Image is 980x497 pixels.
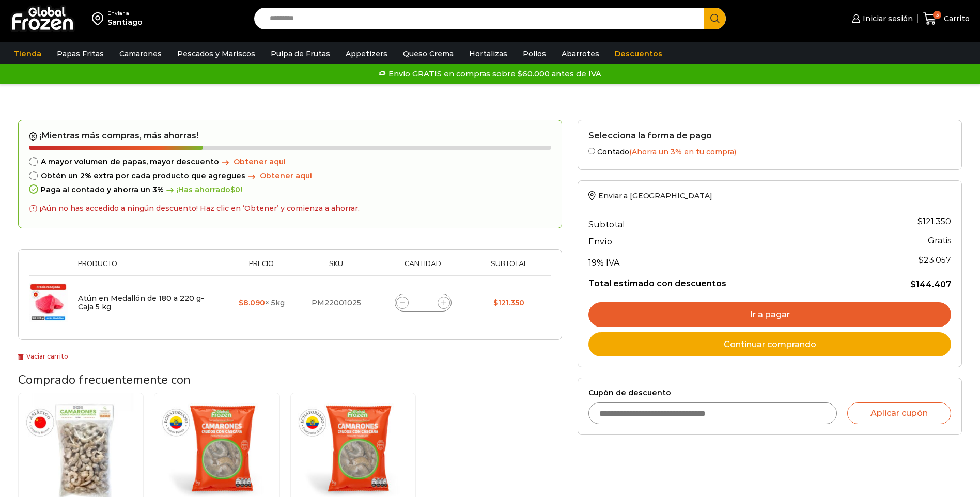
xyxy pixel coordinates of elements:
[29,131,551,141] h2: ¡Mientras más compras, más ahorras!
[919,255,951,265] span: 23.057
[917,216,923,226] span: $
[230,185,240,194] bdi: 0
[239,298,265,307] bdi: 8.090
[239,298,243,307] span: $
[18,352,68,360] a: Vaciar carrito
[52,44,109,64] a: Papas Fritas
[172,44,260,64] a: Pescados y Mariscos
[923,7,970,31] a: 3 Carrito
[29,199,360,218] div: ¡Aún no has accedido a ningún descuento! Haz clic en ‘Obtener’ y comienza a ahorrar.
[416,296,430,310] input: Product quantity
[588,332,951,357] a: Continuar comprando
[493,298,524,307] bdi: 121.350
[230,185,235,194] span: $
[234,157,286,166] span: Obtener aqui
[18,371,191,388] span: Comprado frecuentemente con
[588,270,860,290] th: Total estimado con descuentos
[919,255,924,265] span: $
[298,276,374,330] td: PM22001025
[114,44,167,64] a: Camarones
[917,216,951,226] bdi: 121.350
[910,279,951,289] bdi: 144.407
[556,44,604,64] a: Abarrotes
[518,44,551,64] a: Pollos
[107,17,143,27] div: Santiago
[610,44,667,64] a: Descuentos
[266,44,335,64] a: Pulpa de Frutas
[245,172,312,180] a: Obtener aqui
[164,185,242,194] span: ¡Has ahorrado !
[588,389,951,397] label: Cupón de descuento
[374,260,472,276] th: Cantidad
[73,260,225,276] th: Producto
[588,146,951,157] label: Contado
[598,191,712,200] span: Enviar a [GEOGRAPHIC_DATA]
[704,8,726,29] button: Search button
[588,302,951,327] a: Ir a pagar
[225,260,298,276] th: Precio
[588,250,860,270] th: 19% IVA
[933,11,941,19] span: 3
[9,44,46,64] a: Tienda
[225,276,298,330] td: × 5kg
[629,147,736,157] span: (Ahorra un 3% en tu compra)
[493,298,498,307] span: $
[860,13,913,24] span: Iniciar sesión
[941,13,970,24] span: Carrito
[588,211,860,232] th: Subtotal
[472,260,546,276] th: Subtotal
[588,131,951,141] h2: Selecciona la forma de pago
[29,158,551,166] div: A mayor volumen de papas, mayor descuento
[588,148,595,154] input: Contado(Ahorra un 3% en tu compra)
[78,293,204,312] a: Atún en Medallón de 180 a 220 g- Caja 5 kg
[298,260,374,276] th: Sku
[398,44,459,64] a: Queso Crema
[464,44,512,64] a: Hortalizas
[219,158,286,166] a: Obtener aqui
[910,279,916,289] span: $
[928,236,951,245] strong: Gratis
[849,8,912,29] a: Iniciar sesión
[588,191,712,200] a: Enviar a [GEOGRAPHIC_DATA]
[847,402,951,424] button: Aplicar cupón
[588,232,860,250] th: Envío
[107,10,143,17] div: Enviar a
[340,44,393,64] a: Appetizers
[29,185,551,194] div: Paga al contado y ahorra un 3%
[29,172,551,180] div: Obtén un 2% extra por cada producto que agregues
[92,10,107,27] img: address-field-icon.svg
[260,171,312,180] span: Obtener aqui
